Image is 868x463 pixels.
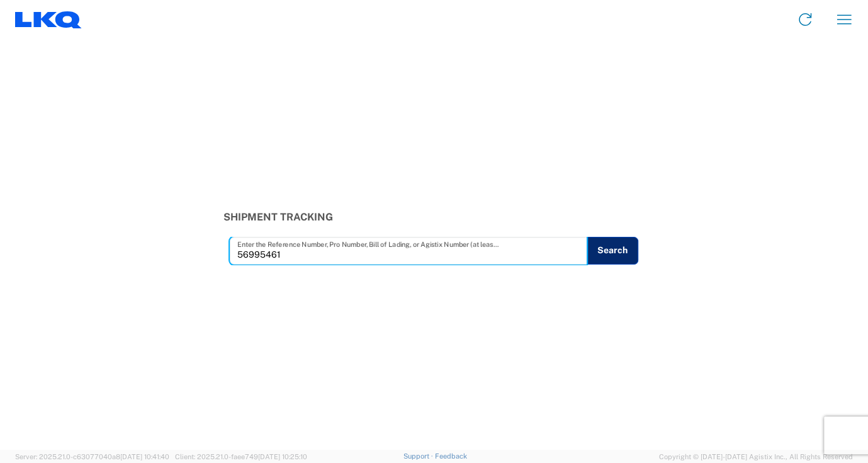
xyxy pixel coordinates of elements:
[403,452,435,460] a: Support
[223,211,645,223] h3: Shipment Tracking
[175,453,307,460] span: Client: 2025.21.0-faee749
[587,237,638,265] button: Search
[434,452,466,460] a: Feedback
[659,451,853,462] span: Copyright © [DATE]-[DATE] Agistix Inc., All Rights Reserved
[258,453,307,460] span: [DATE] 10:25:10
[120,453,169,460] span: [DATE] 10:41:40
[15,453,169,460] span: Server: 2025.21.0-c63077040a8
